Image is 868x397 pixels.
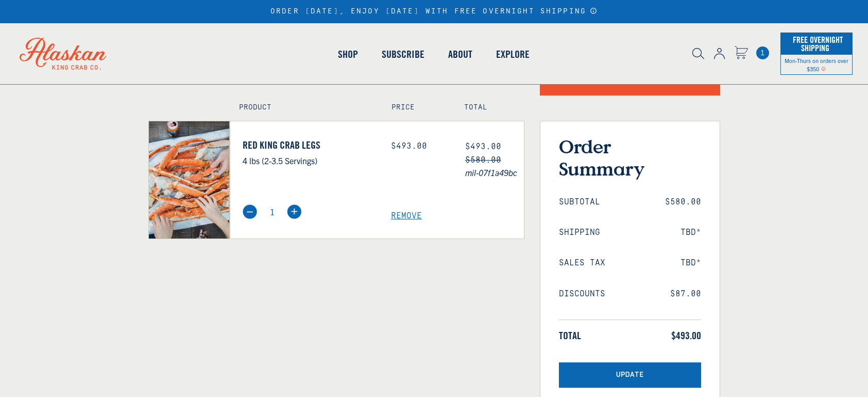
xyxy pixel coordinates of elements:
a: Cart [756,46,769,59]
h4: Price [392,103,442,112]
img: plus [287,204,301,219]
span: 1 [756,46,769,59]
a: Red King Crab Legs [243,139,376,151]
span: Total [559,329,581,342]
a: Subscribe [370,25,436,84]
a: Remove [391,211,524,221]
button: Update [559,362,701,388]
h4: Product [239,103,369,112]
img: Red King Crab Legs - 4 lbs (2-3.5 Servings) [149,121,230,239]
span: Discounts [559,289,605,299]
img: Alaskan King Crab Co. logo [5,23,121,84]
img: account [714,48,725,59]
span: $493.00 [465,142,501,151]
span: mil-07f1a49bc [465,166,524,179]
img: search [692,48,704,59]
div: $493.00 [391,141,450,151]
s: $580.00 [465,155,501,165]
a: Explore [484,25,541,84]
a: Announcement Bar Modal [590,7,598,14]
p: 4 lbs (2-3.5 Servings) [243,154,376,167]
h3: Order Summary [559,135,701,180]
span: $493.00 [671,329,701,342]
a: About [436,25,484,84]
span: $87.00 [670,289,701,299]
span: Update [616,371,644,379]
div: ORDER [DATE], ENJOY [DATE] WITH FREE OVERNIGHT SHIPPING [270,7,598,16]
span: Mon-Thurs on orders over $350 [785,57,848,72]
a: Shop [326,25,370,84]
span: Free Overnight Shipping [790,32,843,56]
span: Sales Tax [559,258,605,268]
span: Subtotal [559,197,600,207]
span: Shipping [559,228,600,237]
a: Cart [735,46,748,61]
span: Shipping Notice Icon [821,65,826,72]
h4: Total [464,103,515,112]
img: minus [243,204,257,219]
span: $580.00 [665,197,701,207]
